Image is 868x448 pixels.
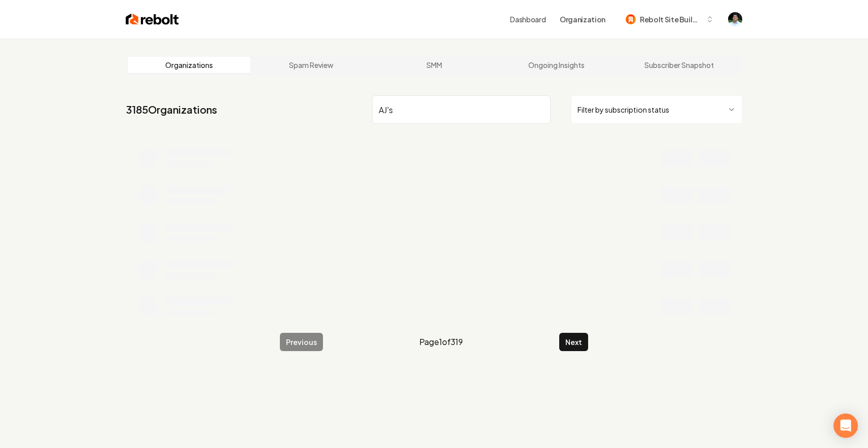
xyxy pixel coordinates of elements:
[372,95,551,124] input: Search by name or ID
[554,10,611,28] button: Organization
[559,333,588,351] button: Next
[126,12,179,26] img: Rebolt Logo
[618,57,740,73] a: Subscriber Snapshot
[834,413,858,438] div: Open Intercom Messenger
[728,12,742,26] img: Arwin Rahmatpanah
[495,57,618,73] a: Ongoing Insights
[640,14,702,25] span: Rebolt Site Builder
[728,12,742,26] button: Open user button
[126,102,217,117] a: 3185Organizations
[510,14,546,24] a: Dashboard
[626,14,636,24] img: Rebolt Site Builder
[419,336,463,348] span: Page 1 of 319
[128,57,250,73] a: Organizations
[373,57,495,73] a: SMM
[250,57,373,73] a: Spam Review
